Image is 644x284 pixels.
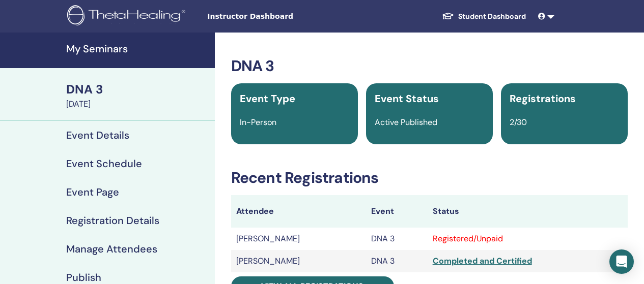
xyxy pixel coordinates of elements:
[434,7,534,26] a: Student Dashboard
[67,5,189,28] img: logo.png
[375,92,439,105] span: Event Status
[66,81,209,98] div: DNA 3
[231,250,366,272] td: [PERSON_NAME]
[66,271,101,283] h4: Publish
[442,12,454,20] img: graduation-cap-white.svg
[207,11,360,22] span: Instructor Dashboard
[428,195,628,228] th: Status
[366,228,428,250] td: DNA 3
[510,92,576,105] span: Registrations
[66,186,119,198] h4: Event Page
[609,249,634,274] div: Open Intercom Messenger
[433,255,623,267] div: Completed and Certified
[231,169,628,187] h3: Recent Registrations
[66,43,209,55] h4: My Seminars
[66,157,142,170] h4: Event Schedule
[66,243,157,255] h4: Manage Attendees
[240,117,276,128] span: In-Person
[231,57,628,75] h3: DNA 3
[433,233,623,245] div: Registered/Unpaid
[231,195,366,228] th: Attendee
[240,92,295,105] span: Event Type
[510,117,527,128] span: 2/30
[231,228,366,250] td: [PERSON_NAME]
[60,81,215,110] a: DNA 3[DATE]
[66,214,159,227] h4: Registration Details
[366,195,428,228] th: Event
[366,250,428,272] td: DNA 3
[66,129,129,141] h4: Event Details
[375,117,437,128] span: Active Published
[66,98,209,110] div: [DATE]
